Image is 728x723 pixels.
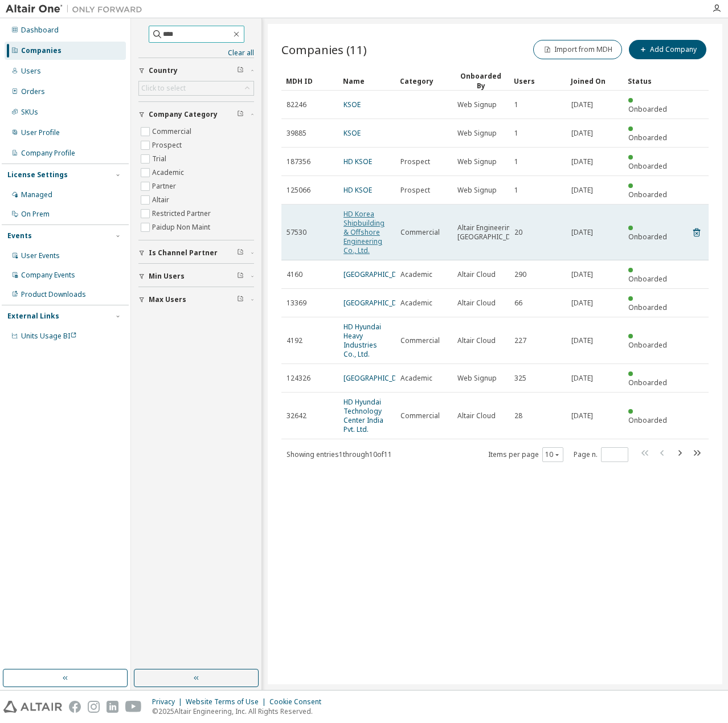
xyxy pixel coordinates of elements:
[138,58,254,83] button: Country
[514,157,518,166] span: 1
[343,185,372,195] a: HD KSOE
[21,290,86,299] div: Product Downloads
[287,411,306,420] span: 32642
[269,697,328,706] div: Cookie Consent
[629,40,706,59] button: Add Company
[21,271,75,280] div: Company Events
[343,373,412,383] a: [GEOGRAPHIC_DATA]
[571,129,593,138] span: [DATE]
[571,157,593,166] span: [DATE]
[514,411,522,420] span: 28
[21,251,60,260] div: User Events
[514,336,526,345] span: 227
[139,81,253,95] div: Click to select
[533,40,622,59] button: Import from MDH
[141,84,186,93] div: Click to select
[457,71,505,91] div: Onboarded By
[400,72,448,90] div: Category
[628,232,667,242] span: Onboarded
[149,110,218,119] span: Company Category
[514,72,562,90] div: Users
[107,701,118,713] img: linkedin.svg
[237,295,244,304] span: Clear filter
[574,447,628,462] span: Page n.
[152,166,186,179] label: Academic
[287,129,306,138] span: 39885
[138,287,254,312] button: Max Users
[152,125,194,138] label: Commercial
[571,270,593,279] span: [DATE]
[7,231,32,240] div: Events
[287,374,310,383] span: 124326
[400,336,440,345] span: Commercial
[149,272,185,281] span: Min Users
[628,190,667,199] span: Onboarded
[21,210,50,219] div: On Prem
[286,72,334,90] div: MDH ID
[514,299,522,308] span: 66
[514,186,518,195] span: 1
[571,72,619,90] div: Joined On
[7,170,68,179] div: License Settings
[457,299,496,308] span: Altair Cloud
[152,138,184,152] label: Prospect
[149,295,186,304] span: Max Users
[628,274,667,284] span: Onboarded
[571,336,593,345] span: [DATE]
[571,299,593,308] span: [DATE]
[343,157,372,166] a: HD KSOE
[138,264,254,289] button: Min Users
[400,411,440,420] span: Commercial
[343,128,361,138] a: KSOE
[138,240,254,265] button: Is Channel Partner
[343,322,381,359] a: HD Hyundai Heavy Industries Co., Ltd.
[21,331,77,341] span: Units Usage BI
[628,72,676,90] div: Status
[628,415,667,425] span: Onboarded
[343,72,391,90] div: Name
[628,378,667,387] span: Onboarded
[152,697,186,706] div: Privacy
[287,100,306,109] span: 82246
[343,397,383,434] a: HD Hyundai Technology Center India Pvt. Ltd.
[21,108,38,117] div: SKUs
[457,129,497,138] span: Web Signup
[514,129,518,138] span: 1
[343,269,412,279] a: [GEOGRAPHIC_DATA]
[287,336,302,345] span: 4192
[21,46,62,55] div: Companies
[400,186,430,195] span: Prospect
[400,270,432,279] span: Academic
[457,157,497,166] span: Web Signup
[400,157,430,166] span: Prospect
[138,48,254,58] a: Clear all
[287,270,302,279] span: 4160
[21,128,60,137] div: User Profile
[628,161,667,171] span: Onboarded
[237,248,244,258] span: Clear filter
[138,102,254,127] button: Company Category
[69,701,81,713] img: facebook.svg
[400,228,440,237] span: Commercial
[457,336,496,345] span: Altair Cloud
[287,228,306,237] span: 57530
[21,67,41,76] div: Users
[287,186,310,195] span: 125066
[457,374,497,383] span: Web Signup
[152,152,169,166] label: Trial
[628,133,667,142] span: Onboarded
[237,272,244,281] span: Clear filter
[125,701,142,713] img: youtube.svg
[343,209,385,255] a: HD Korea Shipbuilding & Offshore Engineering Co., Ltd.
[457,186,497,195] span: Web Signup
[88,701,100,713] img: instagram.svg
[628,340,667,350] span: Onboarded
[571,374,593,383] span: [DATE]
[343,298,412,308] a: [GEOGRAPHIC_DATA]
[514,100,518,109] span: 1
[400,299,432,308] span: Academic
[628,104,667,114] span: Onboarded
[149,66,178,75] span: Country
[457,100,497,109] span: Web Signup
[628,303,667,312] span: Onboarded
